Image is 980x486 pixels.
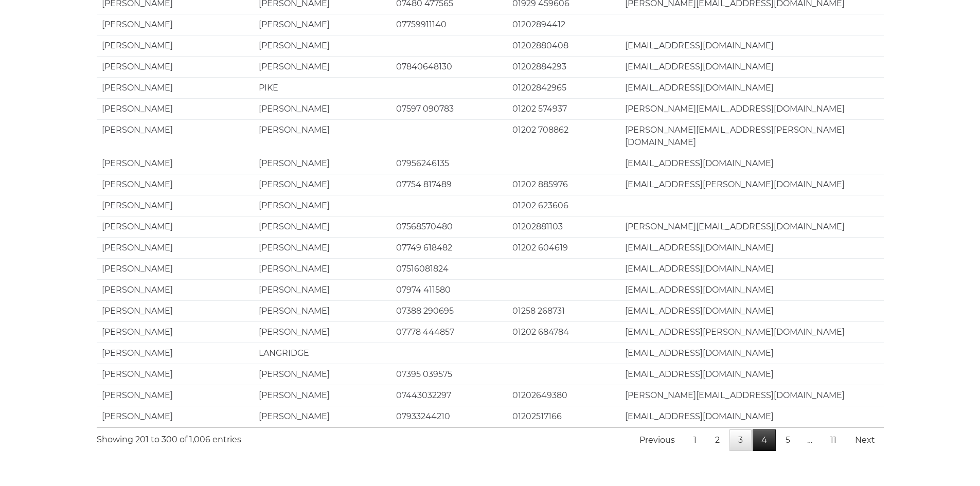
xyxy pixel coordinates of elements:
td: [PERSON_NAME] [97,14,254,35]
td: [PERSON_NAME] [97,321,254,343]
td: [PERSON_NAME] [254,119,391,153]
td: [PERSON_NAME] [97,300,254,321]
td: [EMAIL_ADDRESS][DOMAIN_NAME] [620,153,884,174]
td: [PERSON_NAME] [254,321,391,343]
td: [EMAIL_ADDRESS][DOMAIN_NAME] [620,343,884,364]
td: [PERSON_NAME] [97,258,254,279]
td: [PERSON_NAME] [254,195,391,216]
td: [PERSON_NAME] [97,174,254,195]
td: 07516081824 [391,258,507,279]
td: [PERSON_NAME][EMAIL_ADDRESS][DOMAIN_NAME] [620,385,884,406]
td: 07778 444857 [391,321,507,343]
a: 4 [753,429,776,451]
td: LANGRIDGE [254,343,391,364]
td: [PERSON_NAME] [254,174,391,195]
td: [PERSON_NAME] [254,364,391,385]
td: [PERSON_NAME] [254,56,391,77]
td: 01202842965 [507,77,620,98]
td: [PERSON_NAME] [97,216,254,237]
td: 01202 604619 [507,237,620,258]
td: [PERSON_NAME] [97,364,254,385]
td: [PERSON_NAME] [254,153,391,174]
td: 01202894412 [507,14,620,35]
td: [EMAIL_ADDRESS][DOMAIN_NAME] [620,364,884,385]
td: [PERSON_NAME] [254,237,391,258]
td: 07395 039575 [391,364,507,385]
td: [PERSON_NAME] [97,279,254,300]
td: [PERSON_NAME][EMAIL_ADDRESS][DOMAIN_NAME] [620,216,884,237]
td: [PERSON_NAME] [254,258,391,279]
div: Showing 201 to 300 of 1,006 entries [97,427,241,446]
td: [EMAIL_ADDRESS][PERSON_NAME][DOMAIN_NAME] [620,174,884,195]
td: [PERSON_NAME] [97,98,254,119]
td: 01202 574937 [507,98,620,119]
a: 2 [706,429,728,451]
td: PIKE [254,77,391,98]
td: 07974 411580 [391,279,507,300]
td: 07754 817489 [391,174,507,195]
a: 3 [729,429,752,451]
a: 5 [777,429,799,451]
td: [PERSON_NAME] [97,343,254,364]
td: [PERSON_NAME][EMAIL_ADDRESS][DOMAIN_NAME] [620,98,884,119]
td: 01202649380 [507,385,620,406]
td: 01202880408 [507,35,620,56]
td: [PERSON_NAME] [254,406,391,427]
td: 07956246135 [391,153,507,174]
td: [PERSON_NAME] [97,406,254,427]
td: [EMAIL_ADDRESS][DOMAIN_NAME] [620,279,884,300]
td: 01202 708862 [507,119,620,153]
span: … [799,435,821,445]
td: [PERSON_NAME] [254,216,391,237]
td: 07388 290695 [391,300,507,321]
td: 01202884293 [507,56,620,77]
td: 07443032297 [391,385,507,406]
td: [PERSON_NAME] [97,237,254,258]
td: 07568570480 [391,216,507,237]
td: [PERSON_NAME] [97,153,254,174]
td: 07840648130 [391,56,507,77]
td: [EMAIL_ADDRESS][DOMAIN_NAME] [620,406,884,427]
td: 01258 268731 [507,300,620,321]
td: [PERSON_NAME] [254,279,391,300]
td: [PERSON_NAME] [97,77,254,98]
td: [EMAIL_ADDRESS][DOMAIN_NAME] [620,237,884,258]
td: [EMAIL_ADDRESS][DOMAIN_NAME] [620,35,884,56]
td: [EMAIL_ADDRESS][DOMAIN_NAME] [620,258,884,279]
td: 01202517166 [507,406,620,427]
td: [PERSON_NAME] [254,98,391,119]
td: [PERSON_NAME] [97,119,254,153]
td: [PERSON_NAME][EMAIL_ADDRESS][PERSON_NAME][DOMAIN_NAME] [620,119,884,153]
td: 07749 618482 [391,237,507,258]
td: [EMAIL_ADDRESS][DOMAIN_NAME] [620,77,884,98]
a: Next [846,429,884,451]
td: 01202881103 [507,216,620,237]
a: Previous [631,429,684,451]
td: 07597 090783 [391,98,507,119]
td: [PERSON_NAME] [97,385,254,406]
td: 07933244210 [391,406,507,427]
td: 01202 684784 [507,321,620,343]
td: [PERSON_NAME] [97,195,254,216]
a: 11 [822,429,845,451]
td: [PERSON_NAME] [254,300,391,321]
td: 01202 885976 [507,174,620,195]
td: [PERSON_NAME] [97,35,254,56]
td: 07759911140 [391,14,507,35]
td: 01202 623606 [507,195,620,216]
td: [EMAIL_ADDRESS][DOMAIN_NAME] [620,300,884,321]
td: [PERSON_NAME] [254,35,391,56]
td: [PERSON_NAME] [254,14,391,35]
td: [EMAIL_ADDRESS][DOMAIN_NAME] [620,56,884,77]
td: [PERSON_NAME] [254,385,391,406]
td: [PERSON_NAME] [97,56,254,77]
a: 1 [685,429,705,451]
td: [EMAIL_ADDRESS][PERSON_NAME][DOMAIN_NAME] [620,321,884,343]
